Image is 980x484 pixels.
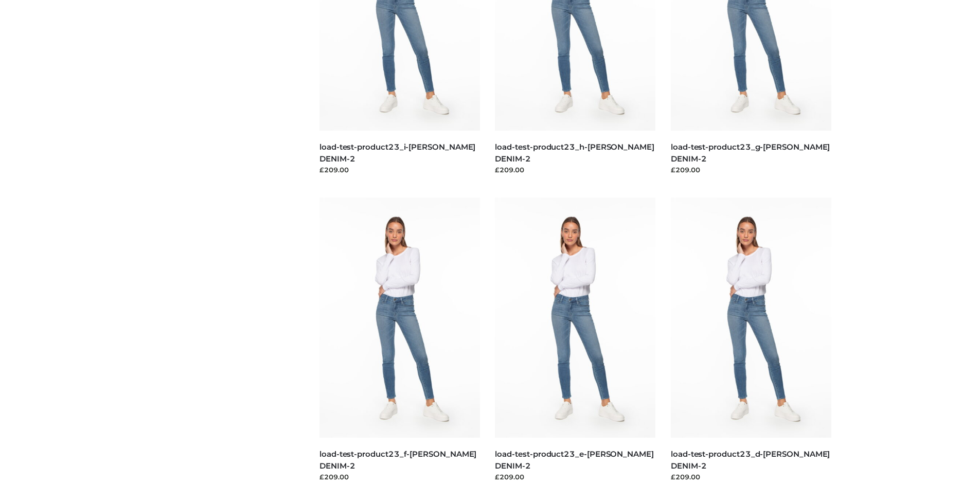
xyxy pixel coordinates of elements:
[495,449,653,471] a: load-test-product23_e-[PERSON_NAME] DENIM-2
[495,165,655,175] div: £209.00
[671,449,830,471] a: load-test-product23_d-[PERSON_NAME] DENIM-2
[671,165,831,175] div: £209.00
[319,165,480,175] div: £209.00
[319,142,475,164] a: load-test-product23_i-[PERSON_NAME] DENIM-2
[495,472,655,482] div: £209.00
[319,472,480,482] div: £209.00
[671,142,830,164] a: load-test-product23_g-[PERSON_NAME] DENIM-2
[671,472,831,482] div: £209.00
[495,142,654,164] a: load-test-product23_h-[PERSON_NAME] DENIM-2
[319,449,476,471] a: load-test-product23_f-[PERSON_NAME] DENIM-2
